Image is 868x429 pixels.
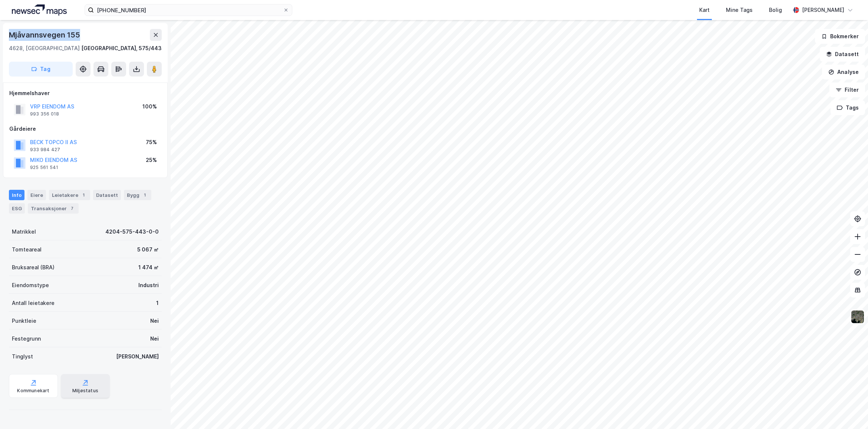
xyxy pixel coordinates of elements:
[80,191,87,199] div: 1
[822,65,865,79] button: Analyse
[831,100,865,115] button: Tags
[12,352,33,361] div: Tinglyst
[12,299,55,308] div: Antall leietakere
[17,388,49,394] div: Kommunekart
[141,191,148,199] div: 1
[699,6,710,14] div: Kart
[146,156,157,165] div: 25%
[815,29,865,44] button: Bokmerker
[150,316,159,325] div: Nei
[12,4,67,16] img: logo.a4113a55bc3d86da70a041830d287a7e.svg
[12,227,36,236] div: Matrikkel
[9,190,24,200] div: Info
[9,44,80,53] div: 4628, [GEOGRAPHIC_DATA]
[116,352,159,361] div: [PERSON_NAME]
[28,203,79,214] div: Transaksjoner
[81,44,162,53] div: [GEOGRAPHIC_DATA], 575/443
[150,334,159,343] div: Nei
[726,6,753,14] div: Mine Tags
[12,281,49,290] div: Eiendomstype
[30,111,59,117] div: 993 356 018
[27,190,46,200] div: Eiere
[72,388,98,394] div: Miljøstatus
[769,6,782,14] div: Bolig
[142,102,157,111] div: 100%
[105,227,159,236] div: 4204-575-443-0-0
[9,29,82,41] div: Mjåvannsvegen 155
[9,89,161,98] div: Hjemmelshaver
[49,190,90,200] div: Leietakere
[94,4,283,16] input: Søk på adresse, matrikkel, gårdeiere, leietakere eller personer
[12,263,55,272] div: Bruksareal (BRA)
[802,6,844,14] div: [PERSON_NAME]
[138,281,159,290] div: Industri
[831,393,868,429] iframe: Chat Widget
[146,138,157,147] div: 75%
[12,334,41,343] div: Festegrunn
[137,245,159,254] div: 5 067 ㎡
[68,205,76,212] div: 7
[30,165,58,170] div: 925 561 541
[831,393,868,429] div: Kontrollprogram for chat
[9,62,73,77] button: Tag
[12,316,36,325] div: Punktleie
[30,147,60,153] div: 933 984 427
[820,47,865,62] button: Datasett
[851,310,865,324] img: 9k=
[9,124,161,133] div: Gårdeiere
[829,82,865,97] button: Filter
[12,245,42,254] div: Tomteareal
[138,263,159,272] div: 1 474 ㎡
[124,190,151,200] div: Bygg
[93,190,121,200] div: Datasett
[9,203,25,214] div: ESG
[156,299,159,308] div: 1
